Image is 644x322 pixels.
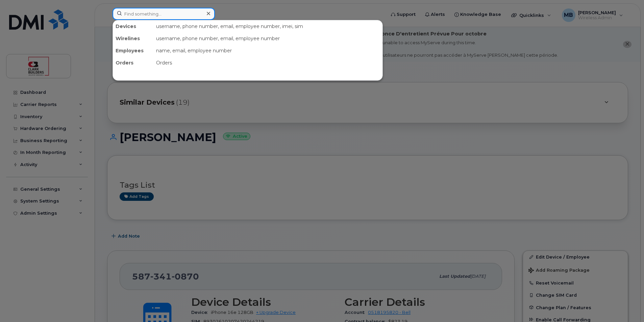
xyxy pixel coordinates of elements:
iframe: Messenger Launcher [615,293,639,317]
div: Wirelines [113,32,153,45]
div: username, phone number, email, employee number [153,32,382,45]
div: username, phone number, email, employee number, imei, sim [153,20,382,32]
div: Orders [113,57,153,69]
div: Devices [113,20,153,32]
div: name, email, employee number [153,45,382,57]
div: Employees [113,45,153,57]
div: Orders [153,57,382,69]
